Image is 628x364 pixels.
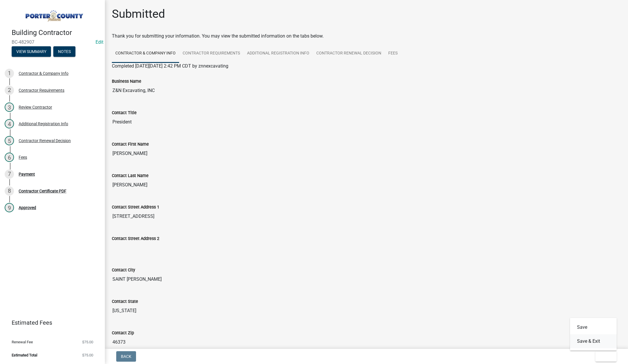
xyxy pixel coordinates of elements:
[53,46,75,57] button: Notes
[5,317,96,328] a: Estimated Fees
[112,205,159,209] label: Contact Street Address 1
[5,186,14,196] div: 8
[5,119,14,128] div: 4
[96,39,103,45] a: Edit
[5,169,14,179] div: 7
[112,174,149,178] label: Contact Last Name
[595,351,617,362] button: Exit
[82,353,93,357] span: $75.00
[112,33,621,40] div: Thank you for submitting your information. You may view the submitted information on the tabs below.
[12,46,51,57] button: View Summary
[112,63,228,69] span: Completed [DATE][DATE] 2:42 PM CDT by znnexcavating
[12,340,33,344] span: Renewal Fee
[5,153,14,162] div: 6
[112,331,134,335] label: Contact Zip
[179,44,244,63] a: Contractor Requirements
[313,44,385,63] a: Contractor Renewal Decision
[19,88,64,92] div: Contractor Requirements
[53,50,75,54] wm-modal-confirm: Notes
[82,340,93,344] span: $75.00
[112,79,141,84] label: Business Name
[19,172,35,176] div: Payment
[12,29,100,37] h4: Building Contractor
[19,139,71,143] div: Contractor Renewal Decision
[12,39,93,45] span: BC-482907
[96,39,103,45] wm-modal-confirm: Edit Application Number
[19,206,36,210] div: Approved
[385,44,401,63] a: Fees
[112,142,149,146] label: Contact First Name
[112,7,165,21] h1: Submitted
[244,44,313,63] a: Additional Registration Info
[112,268,135,272] label: Contact City
[112,300,138,304] label: Contact State
[12,50,51,54] wm-modal-confirm: Summary
[12,6,96,22] img: Porter County, Indiana
[600,354,608,359] span: Exit
[570,320,617,334] button: Save
[19,71,68,75] div: Contractor & Company Info
[121,354,131,359] span: Back
[5,203,14,212] div: 9
[12,353,37,357] span: Estimated Total
[5,136,14,145] div: 5
[19,189,66,193] div: Contractor Certificate PDF
[19,122,68,126] div: Additional Registration Info
[19,155,27,159] div: Fees
[112,111,137,115] label: Contact Title
[5,86,14,95] div: 2
[570,318,617,351] div: Exit
[112,237,159,241] label: Contact Street Address 2
[5,69,14,78] div: 1
[112,44,179,63] a: Contractor & Company Info
[5,103,14,112] div: 3
[19,105,52,109] div: Review Contractor
[116,351,136,362] button: Back
[570,334,617,348] button: Save & Exit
